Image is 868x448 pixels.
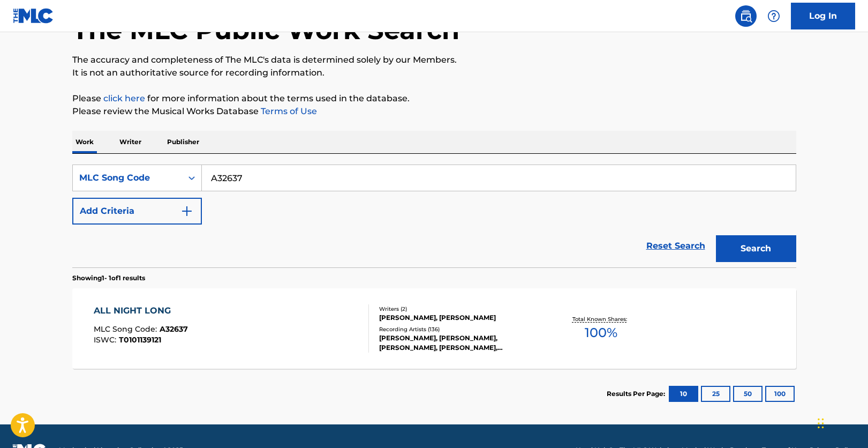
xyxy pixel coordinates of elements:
[739,10,752,23] img: search
[641,234,711,258] a: Reset Search
[94,335,119,345] span: ISWC :
[79,171,176,184] div: MLC Song Code
[94,304,188,317] div: ALL NIGHT LONG
[72,273,145,283] p: Showing 1 - 1 of 1 results
[763,5,784,27] div: Help
[572,315,630,323] p: Total Known Shares:
[733,386,763,402] button: 50
[791,3,855,29] a: Log In
[72,198,202,225] button: Add Criteria
[72,165,796,267] form: Search Form
[72,92,796,105] p: Please for more information about the terms used in the database.
[180,205,193,218] img: 9d2ae6d4665cec9f34b9.svg
[669,386,698,402] button: 10
[72,54,796,66] p: The accuracy and completeness of The MLC's data is determined solely by our Members.
[379,305,541,313] div: Writers ( 2 )
[716,235,796,262] button: Search
[72,288,796,369] a: ALL NIGHT LONGMLC Song Code:A32637ISWC:T0101139121Writers (2)[PERSON_NAME], [PERSON_NAME]Recordin...
[767,10,780,23] img: help
[13,8,54,24] img: MLC Logo
[119,335,161,345] span: T0101139121
[160,324,188,334] span: A32637
[164,131,202,153] p: Publisher
[607,389,668,399] p: Results Per Page:
[259,106,317,116] a: Terms of Use
[765,386,795,402] button: 100
[701,386,730,402] button: 25
[818,407,824,439] div: Drag
[814,397,868,448] iframe: Chat Widget
[379,313,541,323] div: [PERSON_NAME], [PERSON_NAME]
[585,323,617,342] span: 100 %
[103,93,145,103] a: click here
[116,131,145,153] p: Writer
[72,131,97,153] p: Work
[72,105,796,118] p: Please review the Musical Works Database
[72,66,796,79] p: It is not an authoritative source for recording information.
[735,5,757,27] a: Public Search
[379,333,541,353] div: [PERSON_NAME], [PERSON_NAME], [PERSON_NAME], [PERSON_NAME], [PERSON_NAME]
[379,325,541,333] div: Recording Artists ( 136 )
[94,324,160,334] span: MLC Song Code :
